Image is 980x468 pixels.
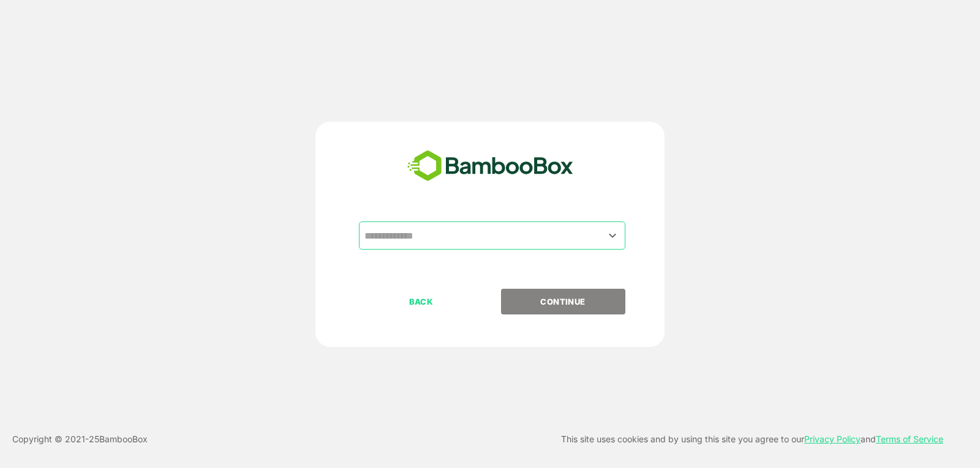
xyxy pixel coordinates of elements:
a: Terms of Service [876,434,943,444]
button: BACK [359,289,483,314]
img: bamboobox [401,146,580,187]
p: CONTINUE [502,295,624,308]
button: Open [605,227,621,243]
a: Privacy Policy [804,434,861,444]
p: BACK [360,295,483,308]
p: This site uses cookies and by using this site you agree to our and [561,432,943,447]
button: CONTINUE [501,289,625,314]
p: Copyright © 2021- 25 BambooBox [12,432,148,447]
